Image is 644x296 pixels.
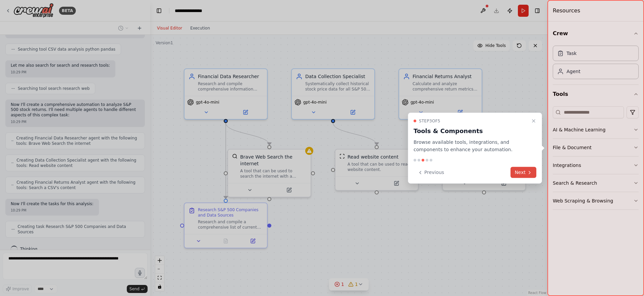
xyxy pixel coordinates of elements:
[419,118,440,123] span: Step 3 of 5
[511,167,536,178] button: Next
[414,126,528,135] h3: Tools & Components
[414,167,448,178] button: Previous
[154,6,164,15] button: Hide left sidebar
[530,117,538,125] button: Close walkthrough
[414,138,528,154] p: Browse available tools, integrations, and components to enhance your automation.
